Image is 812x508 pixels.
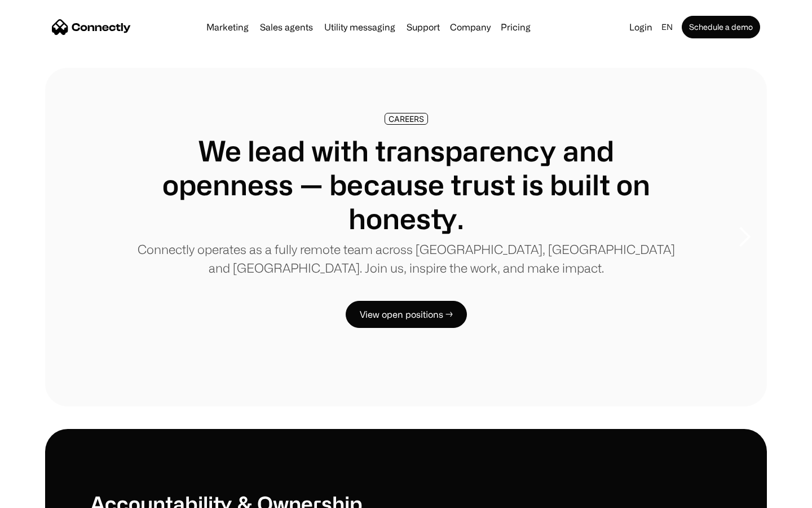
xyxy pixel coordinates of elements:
div: Company [447,19,494,35]
a: Login [625,19,657,35]
a: View open positions → [346,301,467,328]
div: Company [450,19,491,35]
a: Sales agents [255,23,317,32]
div: 1 of 8 [45,68,767,406]
ul: Language list [23,488,68,504]
aside: Language selected: English [11,487,68,504]
div: en [661,19,673,35]
a: home [52,19,131,36]
a: Support [402,23,444,32]
a: Utility messaging [320,23,400,32]
a: Pricing [496,23,535,32]
div: carousel [45,68,767,406]
a: Marketing [202,23,253,32]
p: Connectly operates as a fully remote team across [GEOGRAPHIC_DATA], [GEOGRAPHIC_DATA] and [GEOGRA... [135,240,677,277]
a: Schedule a demo [682,16,760,38]
div: next slide [722,181,767,294]
div: CAREERS [389,115,424,123]
div: en [657,19,679,35]
h1: We lead with transparency and openness — because trust is built on honesty. [135,134,677,235]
